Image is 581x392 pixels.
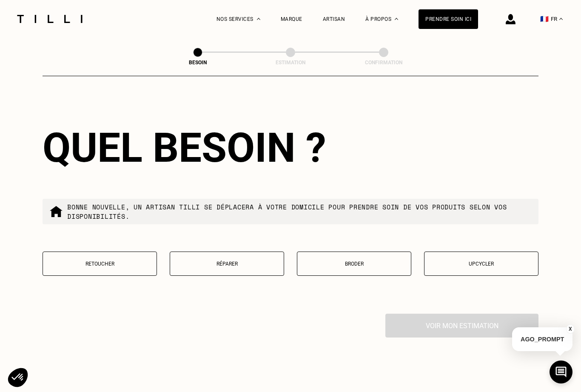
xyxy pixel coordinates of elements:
p: AGO_PROMPT [512,327,572,351]
p: Réparer [174,261,279,267]
button: Upcycler [424,252,538,276]
p: Upcycler [429,261,534,267]
img: commande à domicile [49,205,63,218]
img: menu déroulant [559,18,563,20]
span: 🇫🇷 [540,15,549,23]
img: Menu déroulant [257,18,260,20]
div: Estimation [248,60,333,66]
p: Bonne nouvelle, un artisan tilli se déplacera à votre domicile pour prendre soin de vos produits ... [67,202,532,221]
button: Retoucher [43,252,157,276]
img: Menu déroulant à propos [395,18,398,20]
div: Confirmation [341,60,426,66]
img: icône connexion [506,14,515,24]
a: Prendre soin ici [419,9,478,29]
div: Quel besoin ? [43,124,538,172]
button: Broder [297,252,411,276]
button: X [566,324,575,334]
button: Réparer [170,252,284,276]
p: Broder [302,261,407,267]
a: Marque [281,16,302,22]
img: Logo du service de couturière Tilli [14,15,85,23]
a: Artisan [323,16,345,22]
div: Besoin [155,60,240,66]
p: Retoucher [47,261,152,267]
